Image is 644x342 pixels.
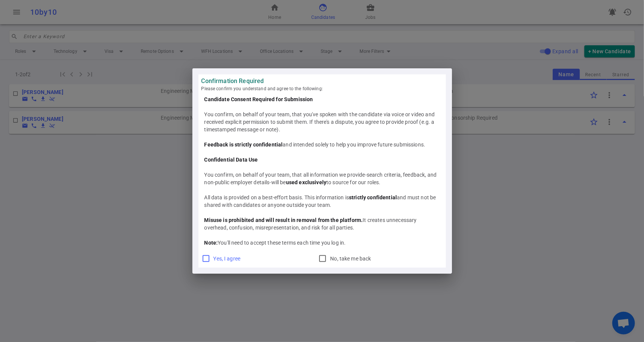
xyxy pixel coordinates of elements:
span: No, take me back [330,256,371,262]
b: Feedback is strictly confidential [204,142,283,148]
span: Yes, I agree [214,256,241,262]
div: All data is provided on a best-effort basis. This information is and must not be shared with cand... [204,194,440,209]
b: Note: [204,240,218,246]
b: Misuse is prohibited and will result in removal from the platform. [204,217,363,223]
div: You'll need to accept these terms each time you log in. [204,239,440,246]
b: Confidential Data Use [204,157,258,163]
div: You confirm, on behalf of your team, that you've spoken with the candidate via voice or video and... [204,111,440,133]
b: used exclusively [286,179,326,185]
strong: Confirmation Required [201,77,443,85]
b: strictly confidential [349,194,397,200]
div: It creates unnecessary overhead, confusion, misrepresentation, and risk for all parties. [204,216,440,231]
span: Please confirm you understand and agree to the following: [201,85,443,92]
b: Candidate Consent Required for Submission [204,96,313,102]
div: and intended solely to help you improve future submissions. [204,141,440,148]
div: You confirm, on behalf of your team, that all information we provide-search criteria, feedback, a... [204,171,440,186]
